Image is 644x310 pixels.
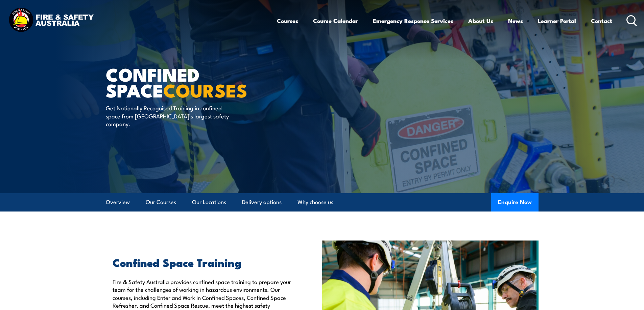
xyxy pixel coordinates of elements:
[106,104,229,128] p: Get Nationally Recognised Training in confined space from [GEOGRAPHIC_DATA]’s largest safety comp...
[192,193,226,211] a: Our Locations
[508,12,523,30] a: News
[106,193,130,211] a: Overview
[591,12,612,30] a: Contact
[313,12,358,30] a: Course Calendar
[146,193,176,211] a: Our Courses
[468,12,493,30] a: About Us
[297,193,333,211] a: Why choose us
[242,193,282,211] a: Delivery options
[538,12,576,30] a: Learner Portal
[277,12,298,30] a: Courses
[113,257,291,267] h2: Confined Space Training
[491,193,539,212] button: Enquire Now
[106,66,273,97] h1: Confined Space
[163,76,247,104] strong: COURSES
[373,12,453,30] a: Emergency Response Services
